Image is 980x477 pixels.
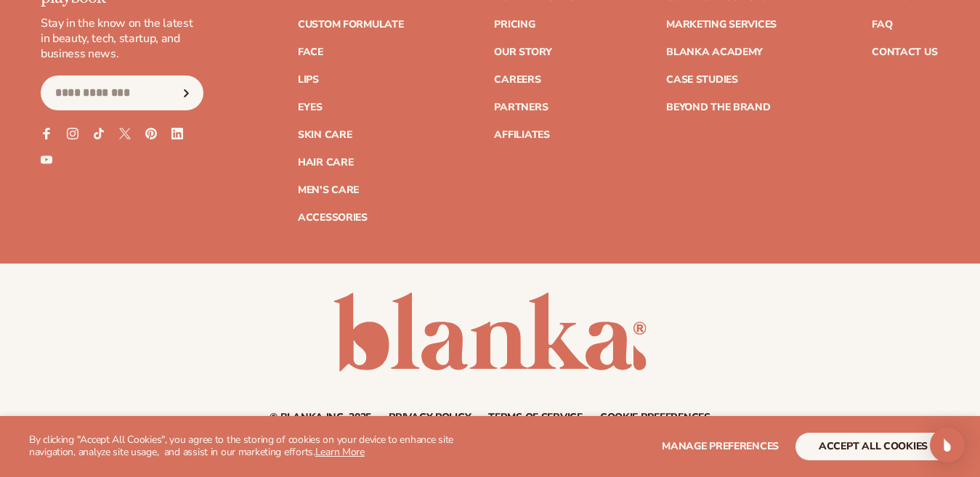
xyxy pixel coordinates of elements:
[494,102,548,113] a: Partners
[666,47,763,57] a: Blanka Academy
[662,439,779,453] span: Manage preferences
[600,412,710,423] a: Cookie preferences
[872,20,892,30] a: FAQ
[795,433,951,460] button: accept all cookies
[29,434,484,459] p: By clicking "Accept All Cookies", you agree to the storing of cookies on your device to enhance s...
[270,410,371,424] small: © Blanka Inc. 2025
[488,412,583,423] a: Terms of service
[298,75,319,85] a: Lips
[494,130,549,140] a: Affiliates
[298,47,323,57] a: Face
[662,433,779,460] button: Manage preferences
[298,185,359,195] a: Men's Care
[298,102,323,113] a: Eyes
[494,20,535,30] a: Pricing
[666,75,738,85] a: Case Studies
[494,75,540,85] a: Careers
[315,445,365,459] a: Learn More
[298,130,352,140] a: Skin Care
[298,213,368,223] a: Accessories
[930,428,965,462] div: Open Intercom Messenger
[41,16,203,61] p: Stay in the know on the latest in beauty, tech, startup, and business news.
[494,47,551,57] a: Our Story
[872,47,937,57] a: Contact Us
[171,76,203,110] button: Subscribe
[389,412,471,423] a: Privacy policy
[298,20,404,30] a: Custom formulate
[666,20,777,30] a: Marketing services
[666,102,771,113] a: Beyond the brand
[298,158,353,168] a: Hair Care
